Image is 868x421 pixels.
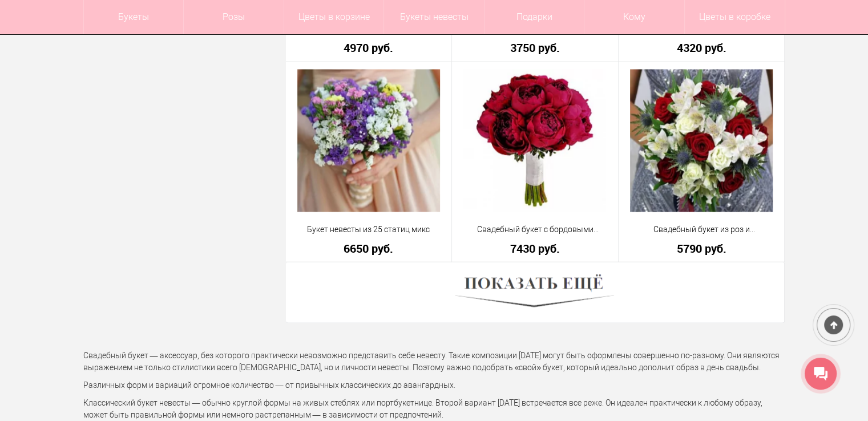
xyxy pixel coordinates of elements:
[459,223,611,235] a: Свадебный букет с бордовыми пионами
[83,396,785,420] p: Классический букет невесты — обычно круглой формы на живых стеблях или портбукетнице. Второй вари...
[293,242,445,254] a: 6650 руб.
[626,242,777,254] a: 5790 руб.
[455,287,614,296] a: Показать ещё
[626,223,777,235] a: Свадебный букет из роз и альстромерий
[459,42,611,54] a: 3750 руб.
[83,379,785,391] p: Различных форм и вариаций огромное количество — от привычных классических до авангардных.
[630,69,773,212] img: Свадебный букет из роз и альстромерий
[459,242,611,254] a: 7430 руб.
[626,42,777,54] a: 4320 руб.
[293,42,445,54] a: 4970 руб.
[455,270,614,314] img: Показать ещё
[463,69,606,212] img: Свадебный букет с бордовыми пионами
[293,223,445,235] a: Букет невесты из 25 статиц микс
[83,349,785,373] p: Свадебный букет — аксессуар, без которого практически невозможно представить себе невесту. Такие ...
[297,69,440,212] img: Букет невесты из 25 статиц микс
